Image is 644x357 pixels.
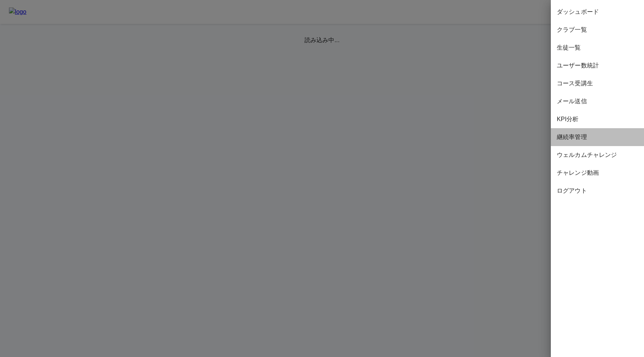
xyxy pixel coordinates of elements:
[557,133,638,142] span: 継続率管理
[557,61,638,70] span: ユーザー数統計
[551,21,644,39] div: クラブ一覧
[551,75,644,92] div: コース受講生
[551,92,644,110] div: メール送信
[557,151,638,159] span: ウェルカムチャレンジ
[557,97,638,106] span: メール送信
[551,110,644,128] div: KPI分析
[551,3,644,21] div: ダッシュボード
[551,39,644,57] div: 生徒一覧
[557,25,638,34] span: クラブ一覧
[551,128,644,146] div: 継続率管理
[557,115,638,124] span: KPI分析
[551,164,644,182] div: チャレンジ動画
[557,186,638,195] span: ログアウト
[557,7,638,16] span: ダッシュボード
[551,146,644,164] div: ウェルカムチャレンジ
[551,57,644,75] div: ユーザー数統計
[557,168,638,177] span: チャレンジ動画
[551,182,644,200] div: ログアウト
[557,79,638,88] span: コース受講生
[557,43,638,52] span: 生徒一覧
